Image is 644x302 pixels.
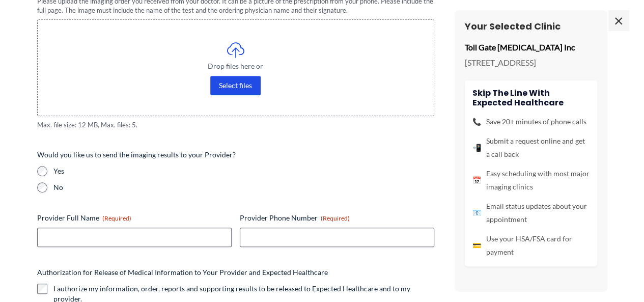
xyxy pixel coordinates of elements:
[472,206,481,219] span: 📧
[472,134,590,161] li: Submit a request online and get a call back
[465,55,597,70] p: [STREET_ADDRESS]
[472,115,590,128] li: Save 20+ minutes of phone calls
[321,214,350,222] span: (Required)
[472,141,481,154] span: 📲
[465,20,597,32] h3: Your Selected Clinic
[37,150,236,160] legend: Would you like us to send the imaging results to your Provider?
[53,166,434,176] label: Yes
[472,239,481,252] span: 💳
[37,267,328,278] legend: Authorization for Release of Medical Information to Your Provider and Expected Healthcare
[53,182,434,193] label: No
[608,10,629,31] span: ×
[472,167,590,194] li: Easy scheduling with most major imaging clinics
[240,213,434,223] label: Provider Phone Number
[102,214,131,222] span: (Required)
[465,40,597,55] p: Toll Gate [MEDICAL_DATA] Inc
[472,88,590,107] h4: Skip the line with Expected Healthcare
[472,200,590,226] li: Email status updates about your appointment
[37,213,232,223] label: Provider Full Name
[472,174,481,187] span: 📅
[472,232,590,259] li: Use your HSA/FSA card for payment
[37,120,434,130] span: Max. file size: 12 MB, Max. files: 5.
[58,63,413,70] span: Drop files here or
[472,115,481,128] span: 📞
[210,76,261,95] button: select files, imaging order or prescription(required)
